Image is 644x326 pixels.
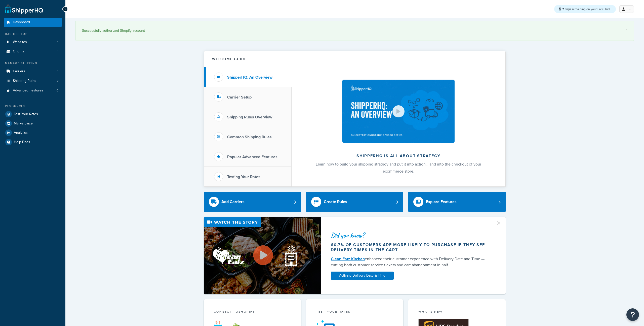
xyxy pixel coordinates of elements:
[4,18,62,27] a: Dashboard
[4,128,62,137] a: Analytics
[4,119,62,128] a: Marketplace
[4,67,62,76] li: Carriers
[4,86,62,95] li: Advanced Features
[14,131,28,135] span: Analytics
[4,38,62,47] li: Websites
[418,309,496,315] div: What's New
[13,88,43,93] span: Advanced Features
[562,7,610,11] span: remaining on your Free Trial
[14,121,33,126] span: Marketplace
[204,192,301,212] a: Add Carriers
[305,154,492,158] h2: ShipperHQ is all about strategy
[13,20,30,24] span: Dashboard
[4,110,62,119] a: Test Your Rates
[4,38,62,47] a: Websites1
[306,192,404,212] a: Create Rules
[331,272,394,280] a: Activate Delivery Date & Time
[57,40,58,44] span: 1
[331,256,365,262] a: Clean Eatz Kitchen
[331,232,490,239] div: Did you know?
[316,309,393,315] div: Test your rates
[227,175,260,179] h3: Testing Your Rates
[4,86,62,95] a: Advanced Features0
[4,32,62,36] div: Basic Setup
[214,309,291,315] div: Connect to Shopify
[13,79,36,83] span: Shipping Rules
[13,49,24,54] span: Origins
[57,69,58,74] span: 1
[204,217,321,294] img: Video thumbnail
[562,7,571,11] strong: 7 days
[626,308,639,321] button: Open Resource Center
[4,138,62,147] a: Help Docs
[316,161,481,174] span: Learn how to build your shipping strategy and put it into action… and into the checkout of your e...
[13,40,27,44] span: Websites
[426,198,457,205] div: Explore Features
[212,57,247,61] h2: Welcome Guide
[14,112,38,116] span: Test Your Rates
[331,242,490,252] div: 60.7% of customers are more likely to purchase if they see delivery times in the cart
[324,198,347,205] div: Create Rules
[221,198,245,205] div: Add Carriers
[13,69,25,74] span: Carriers
[204,51,505,67] button: Welcome Guide
[4,67,62,76] a: Carriers1
[331,256,490,268] div: enhanced their customer experience with Delivery Date and Time — cutting both customer service ti...
[342,80,455,143] img: ShipperHQ is all about strategy
[4,104,62,108] div: Resources
[625,27,627,31] a: ×
[227,95,252,100] h3: Carrier Setup
[82,27,627,34] div: Successfully authorized Shopify account
[57,88,58,93] span: 0
[4,76,62,86] a: Shipping Rules
[227,135,272,139] h3: Common Shipping Rules
[14,140,30,144] span: Help Docs
[408,192,506,212] a: Explore Features
[227,115,272,119] h3: Shipping Rules Overview
[227,155,277,159] h3: Popular Advanced Features
[4,47,62,56] li: Origins
[227,75,272,80] h3: ShipperHQ: An Overview
[4,47,62,56] a: Origins1
[4,61,62,66] div: Manage Shipping
[57,49,58,54] span: 1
